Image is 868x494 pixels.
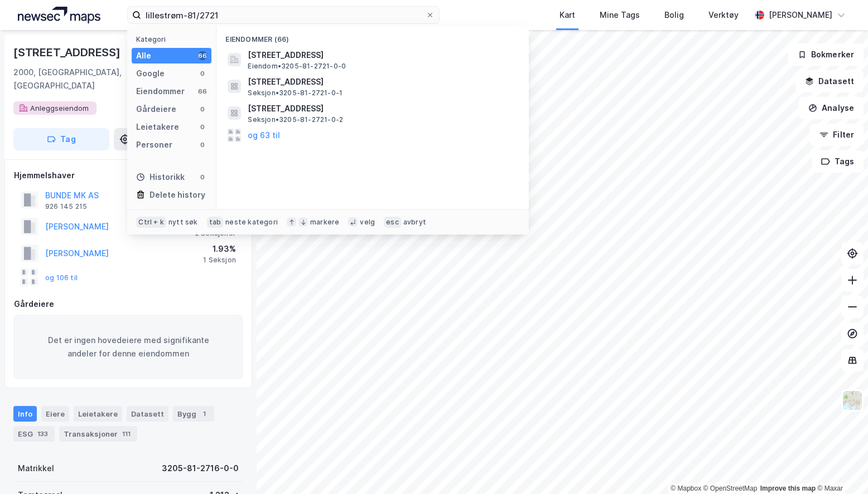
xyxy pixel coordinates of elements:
div: 926 145 215 [45,202,87,211]
div: [PERSON_NAME] [769,8,832,22]
button: Tag [13,128,109,150]
div: Personer [136,138,172,151]
div: 0 [198,173,207,182]
div: 3205-81-2716-0-0 [162,462,239,475]
div: Ctrl + k [136,217,166,228]
div: Info [13,406,37,422]
div: velg [360,218,375,227]
div: Transaksjoner [59,426,137,442]
span: [STREET_ADDRESS] [248,102,515,115]
div: Kategori [136,35,211,43]
span: [STREET_ADDRESS] [248,75,515,89]
div: 0 [198,105,207,114]
div: 0 [198,123,207,131]
button: Analyse [799,97,864,119]
div: 1 Seksjon [203,256,236,265]
div: markere [310,218,339,227]
div: 0 [198,69,207,78]
div: Datasett [127,406,168,422]
a: Mapbox [671,485,701,492]
div: Leietakere [136,120,179,134]
div: Historikk [136,170,185,184]
div: Det er ingen hovedeiere med signifikante andeler for denne eiendommen [14,315,243,379]
span: Seksjon • 3205-81-2721-0-2 [248,115,343,124]
div: ESG [13,426,55,442]
button: og 63 til [248,129,280,142]
span: [STREET_ADDRESS] [248,48,515,62]
div: 0 [198,140,207,149]
div: 2000, [GEOGRAPHIC_DATA], [GEOGRAPHIC_DATA] [13,66,179,92]
div: Alle [136,49,151,62]
div: Bygg [173,406,214,422]
a: OpenStreetMap [703,485,758,492]
img: logo.a4113a55bc3d86da70a041830d287a7e.svg [18,7,100,23]
div: 133 [35,428,50,439]
span: Eiendom • 3205-81-2721-0-0 [248,62,346,71]
div: avbryt [403,218,426,227]
div: Bolig [664,8,684,22]
div: Gårdeiere [14,297,243,311]
div: Kart [560,8,575,22]
div: Gårdeiere [136,102,176,116]
input: Søk på adresse, matrikkel, gårdeiere, leietakere eller personer [141,7,426,23]
div: Eiendommer [136,85,185,98]
div: tab [207,217,224,228]
div: 1 [199,408,210,419]
a: Improve this map [760,485,816,492]
button: Filter [810,124,864,146]
button: Datasett [795,70,864,92]
div: Eiendommer (66) [216,26,529,46]
div: 1.93% [203,242,236,256]
div: esc [384,217,401,228]
button: Bokmerker [788,43,864,66]
div: Hjemmelshaver [14,169,243,182]
div: 66 [198,87,207,96]
div: Google [136,67,165,80]
iframe: Chat Widget [812,441,868,494]
div: [STREET_ADDRESS] [13,43,123,61]
button: Tags [812,150,864,173]
div: Mine Tags [600,8,640,22]
div: neste kategori [225,218,278,227]
span: Seksjon • 3205-81-2721-0-1 [248,89,343,97]
div: 66 [198,51,207,60]
div: Eiere [41,406,69,422]
img: Z [842,390,863,411]
div: 111 [120,428,133,439]
div: Matrikkel [18,462,54,475]
div: Verktøy [708,8,739,22]
div: Leietakere [74,406,122,422]
div: nytt søk [168,218,198,227]
div: Delete history [150,188,205,202]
